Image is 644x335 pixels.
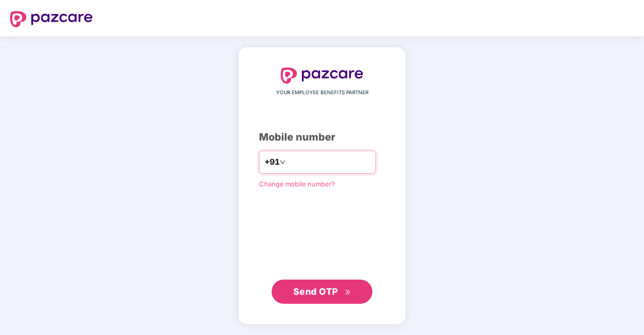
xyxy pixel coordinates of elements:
span: +91 [265,156,280,168]
button: Send OTPdouble-right [272,280,372,304]
img: logo [10,11,93,27]
div: Mobile number [259,129,385,145]
span: YOUR EMPLOYEE BENEFITS PARTNER [276,89,368,97]
span: double-right [345,289,351,296]
span: down [280,159,286,165]
a: Change mobile number? [259,180,335,188]
span: Send OTP [293,286,338,297]
img: logo [281,68,363,84]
